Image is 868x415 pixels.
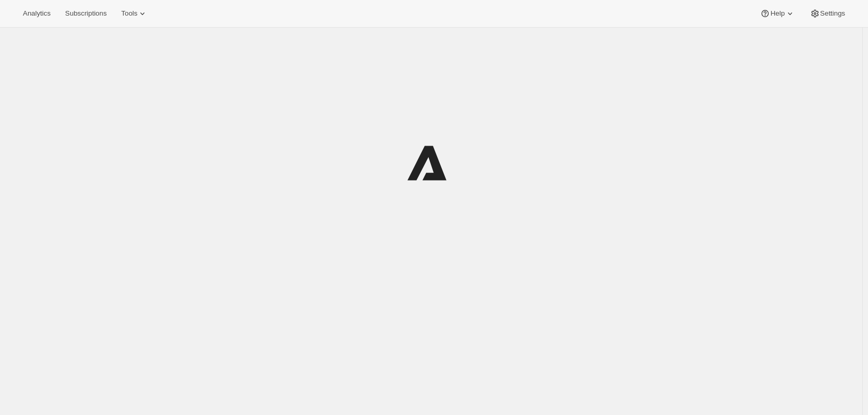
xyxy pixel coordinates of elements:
[754,6,801,21] button: Help
[804,6,851,21] button: Settings
[115,6,154,21] button: Tools
[820,9,845,18] span: Settings
[770,9,784,18] span: Help
[17,6,57,21] button: Analytics
[121,9,137,18] span: Tools
[59,6,113,21] button: Subscriptions
[23,9,50,18] span: Analytics
[65,9,107,18] span: Subscriptions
